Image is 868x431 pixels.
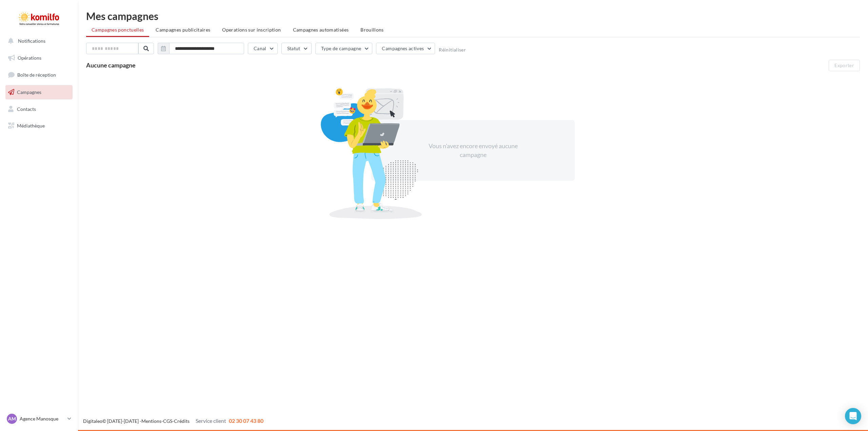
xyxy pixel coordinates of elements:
span: Campagnes publicitaires [156,27,210,33]
span: Brouillons [360,27,384,33]
span: Opérations [18,55,41,61]
span: 02 30 07 43 80 [229,417,263,424]
a: Crédits [174,418,190,424]
span: Aucune campagne [86,61,136,69]
p: Agence Manosque [20,415,65,422]
div: Vous n'avez encore envoyé aucune campagne [415,142,531,159]
span: © [DATE]-[DATE] - - - [83,418,263,424]
span: Campagnes actives [382,45,424,51]
button: Notifications [4,34,71,48]
a: Opérations [4,51,74,65]
a: Boîte de réception [4,67,74,82]
button: Exporter [829,60,860,71]
button: Canal [248,43,278,54]
span: Operations sur inscription [222,27,281,33]
span: Campagnes automatisées [293,27,349,33]
a: Mentions [141,418,161,424]
div: Open Intercom Messenger [845,408,861,424]
span: Campagnes [17,89,41,95]
span: Médiathèque [17,123,45,129]
div: Mes campagnes [86,11,860,21]
button: Type de campagne [315,43,373,54]
a: Digitaleo [83,418,102,424]
button: Campagnes actives [376,43,435,54]
span: Notifications [18,38,45,44]
a: Médiathèque [4,119,74,133]
button: Réinitialiser [439,47,466,53]
span: Service client [196,417,226,424]
a: Campagnes [4,85,74,99]
a: CGS [163,418,172,424]
span: Boîte de réception [17,72,56,78]
span: Contacts [17,106,36,112]
span: AM [8,415,16,422]
a: AM Agence Manosque [5,412,73,425]
a: Contacts [4,102,74,116]
button: Statut [281,43,312,54]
